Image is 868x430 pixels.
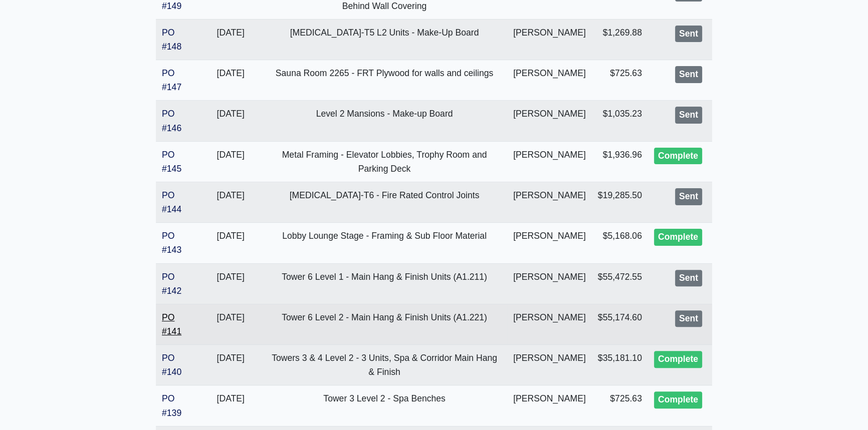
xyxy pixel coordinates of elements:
td: Lobby Lounge Stage - Framing & Sub Floor Material [262,223,507,263]
td: [DATE] [199,60,262,101]
a: PO #141 [162,312,181,336]
td: [DATE] [199,141,262,182]
a: PO #148 [162,28,181,52]
td: Sauna Room 2265 - FRT Plywood for walls and ceilings [262,60,507,101]
td: [PERSON_NAME] [507,223,592,263]
td: [PERSON_NAME] [507,304,592,344]
td: [DATE] [199,345,262,385]
td: [DATE] [199,263,262,304]
td: Towers 3 & 4 Level 2 - 3 Units, Spa & Corridor Main Hang & Finish [262,345,507,385]
td: [DATE] [199,19,262,60]
a: PO #142 [162,272,181,296]
div: Sent [675,107,702,124]
a: PO #146 [162,109,181,133]
td: $55,174.60 [592,304,648,344]
a: PO #139 [162,393,181,417]
div: Sent [675,270,702,287]
td: $35,181.10 [592,345,648,385]
td: [PERSON_NAME] [507,60,592,101]
a: PO #140 [162,353,181,377]
td: [PERSON_NAME] [507,263,592,304]
a: PO #145 [162,150,181,174]
td: $725.63 [592,385,648,426]
td: $1,269.88 [592,19,648,60]
div: Complete [654,351,702,368]
td: Tower 6 Level 2 - Main Hang & Finish Units (A1.221) [262,304,507,344]
td: [PERSON_NAME] [507,385,592,426]
td: $55,472.55 [592,263,648,304]
td: [DATE] [199,304,262,344]
a: PO #143 [162,231,181,255]
td: $725.63 [592,60,648,101]
div: Sent [675,26,702,43]
td: [DATE] [199,182,262,223]
td: Tower 6 Level 1 - Main Hang & Finish Units (A1.211) [262,263,507,304]
td: [DATE] [199,101,262,141]
div: Complete [654,148,702,165]
td: [PERSON_NAME] [507,19,592,60]
td: [PERSON_NAME] [507,182,592,223]
td: [DATE] [199,223,262,263]
td: $1,035.23 [592,101,648,141]
td: [PERSON_NAME] [507,141,592,182]
td: [DATE] [199,385,262,426]
td: [PERSON_NAME] [507,345,592,385]
td: Tower 3 Level 2 - Spa Benches [262,385,507,426]
td: Metal Framing - Elevator Lobbies, Trophy Room and Parking Deck [262,141,507,182]
div: Complete [654,229,702,246]
td: [MEDICAL_DATA]-T6 - Fire Rated Control Joints [262,182,507,223]
a: PO #144 [162,190,181,214]
a: PO #147 [162,68,181,92]
td: Level 2 Mansions - Make-up Board [262,101,507,141]
div: Sent [675,188,702,205]
td: $19,285.50 [592,182,648,223]
div: Sent [675,66,702,83]
td: [MEDICAL_DATA]-T5 L2 Units - Make-Up Board [262,19,507,60]
div: Complete [654,391,702,408]
td: $5,168.06 [592,223,648,263]
td: [PERSON_NAME] [507,101,592,141]
td: $1,936.96 [592,141,648,182]
div: Sent [675,310,702,327]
